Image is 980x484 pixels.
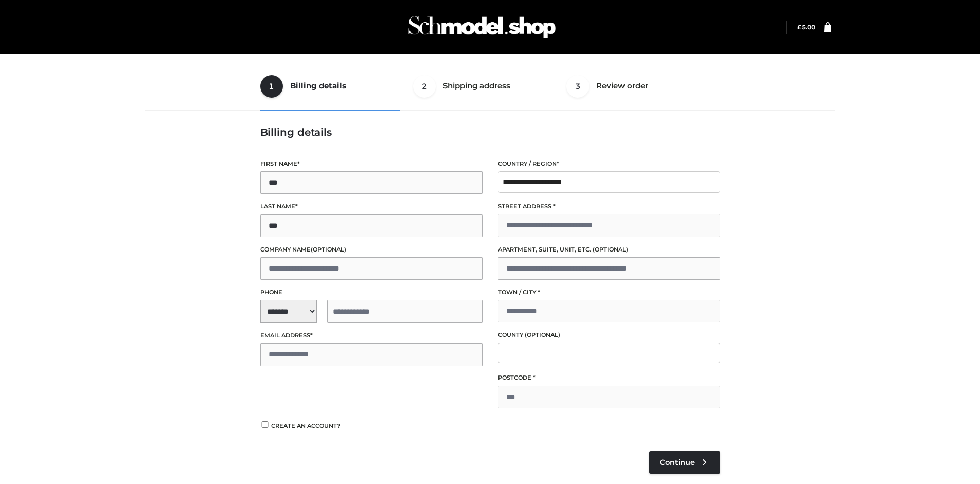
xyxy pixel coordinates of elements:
[797,23,815,31] bdi: 5.00
[498,330,720,340] label: County
[498,288,720,297] label: Town / City
[260,421,270,428] input: Create an account?
[260,126,720,138] h3: Billing details
[260,202,483,211] label: Last name
[498,245,720,255] label: Apartment, suite, unit, etc.
[311,246,346,253] span: (optional)
[260,331,483,340] label: Email address
[260,159,483,169] label: First name
[797,23,801,31] span: £
[260,245,483,255] label: Company name
[797,23,815,31] a: £5.00
[498,373,720,383] label: Postcode
[593,246,628,253] span: (optional)
[498,202,720,211] label: Street address
[660,458,695,467] span: Continue
[525,331,560,338] span: (optional)
[405,7,559,47] img: Schmodel Admin 964
[498,159,720,169] label: Country / Region
[271,422,341,429] span: Create an account?
[260,288,483,297] label: Phone
[649,451,720,474] a: Continue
